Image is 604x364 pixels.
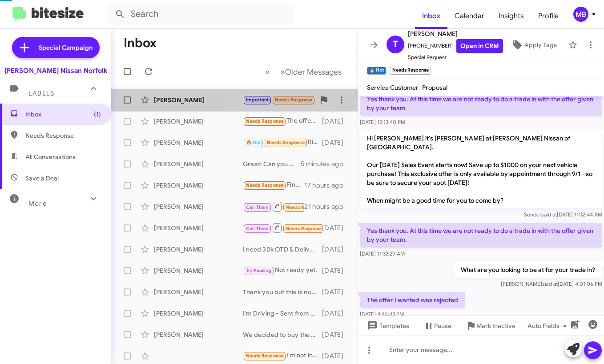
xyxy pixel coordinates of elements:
[124,36,157,50] h1: Inbox
[322,245,350,254] div: [DATE]
[243,330,322,339] div: We decided to buy the Ariya when the lease expires
[39,43,93,52] span: Special Campaign
[456,39,503,53] a: Open in CRM
[360,119,405,125] span: [DATE] 12:13:40 PM
[503,37,564,53] button: Apply Tags
[360,250,405,257] span: [DATE] 11:33:29 AM
[360,130,602,208] p: Hi [PERSON_NAME] it's [PERSON_NAME] at [PERSON_NAME] Nissan of [GEOGRAPHIC_DATA]. Our [DATE] Sale...
[285,67,342,77] span: Older Messages
[501,280,602,287] span: [PERSON_NAME] [DATE] 4:01:06 PM
[246,268,272,273] span: Try Pausing
[542,280,558,287] span: said at
[243,180,304,190] div: Find an s model with 2 wheel drive and I'll buy it! I have 820 credit
[280,66,285,77] span: »
[360,223,602,248] p: Yes thank you. At this time we are not ready to do a trade in with the offer given by your team.
[243,116,322,126] div: The offer I wanted was rejected
[367,67,386,75] small: 🔥 Hot
[4,66,107,75] div: [PERSON_NAME] Nissan Norfolk
[390,67,431,75] small: Needs Response
[367,84,419,92] span: Service Customer
[322,330,350,339] div: [DATE]
[243,309,322,318] div: I'm Driving - Sent from My Car
[154,245,243,254] div: [PERSON_NAME]
[246,97,269,103] span: Important
[246,118,284,124] span: Needs Response
[527,318,570,334] span: Auto Fields
[286,204,323,210] span: Needs Response
[154,117,243,126] div: [PERSON_NAME]
[459,318,523,334] button: Mark Inactive
[154,96,243,104] div: [PERSON_NAME]
[260,63,347,81] nav: Page navigation example
[246,182,284,188] span: Needs Response
[246,204,269,210] span: Call Them
[12,37,100,58] a: Special Campaign
[154,181,243,190] div: [PERSON_NAME]
[322,266,350,275] div: [DATE]
[243,288,322,296] div: Thank you but this is not a good weekend. Unless you have a 18-20 Infiniti sedan. Thanks anyway.
[243,137,322,148] div: Richmond Va
[415,3,447,29] a: Inbox
[476,318,515,334] span: Mark Inactive
[408,39,503,53] span: [PHONE_NUMBER]
[154,309,243,318] div: [PERSON_NAME]
[360,292,465,308] p: The offer I wanted was rejected
[243,160,301,168] div: Great! Can you come in [DATE] or [DATE] for a quick appraisal?
[154,288,243,296] div: [PERSON_NAME]
[322,224,350,232] div: [DATE]
[566,7,594,22] button: MB
[322,352,350,360] div: [DATE]
[243,95,315,105] div: You don't have anything in your inventory that I'm interested in at the moment.
[360,91,602,116] p: Yes thank you. At this time we are not ready to do a trade in with the offer given by your team.
[25,174,59,183] span: Save a Deal
[531,3,566,29] a: Profile
[524,211,602,218] span: Sender [DATE] 11:32:44 AM
[322,288,350,296] div: [DATE]
[243,245,322,254] div: I need 30k OTD & Delivered in Silver or preferred Boulder Grey! 3.9% for 84 months and I have Tie...
[154,202,243,211] div: [PERSON_NAME]
[573,7,588,22] div: MB
[275,97,313,103] span: Needs Response
[154,330,243,339] div: [PERSON_NAME]
[393,37,398,52] span: T
[491,3,531,29] a: Insights
[246,140,261,145] span: 🔥 Hot
[304,202,350,211] div: 21 hours ago
[286,226,323,232] span: Needs Response
[520,318,577,334] button: Auto Fields
[25,110,101,119] span: Inbox
[154,266,243,275] div: [PERSON_NAME]
[265,66,270,77] span: «
[94,110,101,119] span: (1)
[304,181,350,190] div: 17 hours ago
[447,3,491,29] a: Calendar
[108,4,294,25] input: Search
[322,138,350,147] div: [DATE]
[358,318,416,334] button: Templates
[243,201,304,212] div: Inbound Call
[28,89,54,97] span: Labels
[25,152,76,161] span: All Conversations
[541,211,557,218] span: said at
[322,117,350,126] div: [DATE]
[422,84,447,92] span: Proposal
[301,160,350,168] div: 5 minutes ago
[28,200,47,208] span: More
[25,131,101,140] span: Needs Response
[154,160,243,168] div: [PERSON_NAME]
[434,318,451,334] span: Pause
[360,311,404,317] span: [DATE] 4:46:43 PM
[243,222,322,233] div: Inbound Call
[267,140,305,145] span: Needs Response
[243,351,322,361] div: I'm not interested anymore but I do know someone who is. His name is [PERSON_NAME]. His number is...
[246,353,284,359] span: Needs Response
[408,28,503,39] span: [PERSON_NAME]
[524,37,557,53] span: Apply Tags
[260,63,275,81] button: Previous
[454,262,602,278] p: What are you looking to be at for your trade in?
[154,224,243,232] div: [PERSON_NAME]
[246,226,269,232] span: Call Them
